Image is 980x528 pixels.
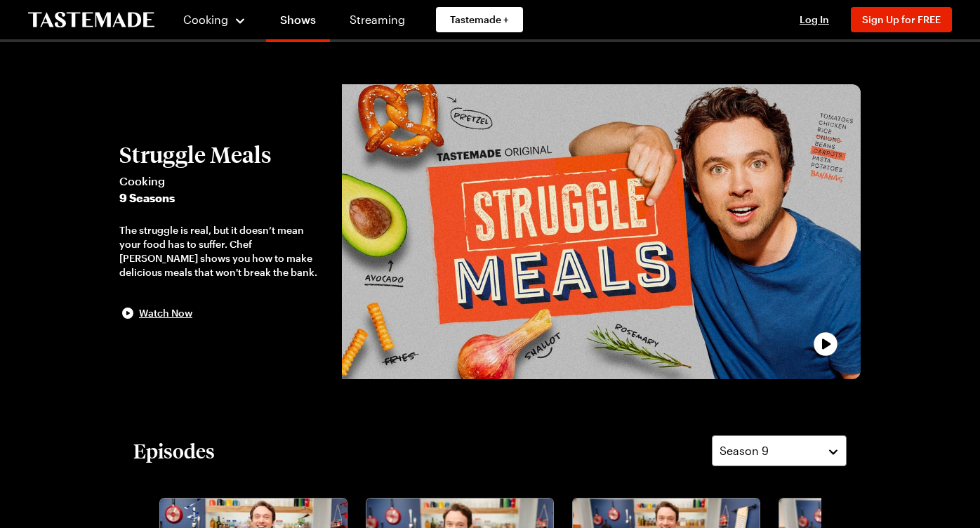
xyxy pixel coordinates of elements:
[266,3,330,42] a: Shows
[119,223,328,279] div: The struggle is real, but it doesn’t mean your food has to suffer. Chef [PERSON_NAME] shows you h...
[862,13,941,25] span: Sign Up for FREE
[119,142,328,322] button: Struggle MealsCooking9 SeasonsThe struggle is real, but it doesn’t mean your food has to suffer. ...
[800,13,829,25] span: Log In
[119,173,328,190] span: Cooking
[119,142,328,167] h2: Struggle Meals
[712,435,847,466] button: Season 9
[183,3,246,37] button: Cooking
[851,7,952,32] button: Sign Up for FREE
[133,438,215,463] h2: Episodes
[183,13,228,26] span: Cooking
[139,306,192,320] span: Watch Now
[720,442,769,459] span: Season 9
[342,84,861,379] img: Struggle Meals
[786,13,842,27] button: Log In
[436,7,523,32] a: Tastemade +
[342,84,861,379] button: play trailer
[119,190,328,206] span: 9 Seasons
[28,12,154,28] a: To Tastemade Home Page
[450,13,509,27] span: Tastemade +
